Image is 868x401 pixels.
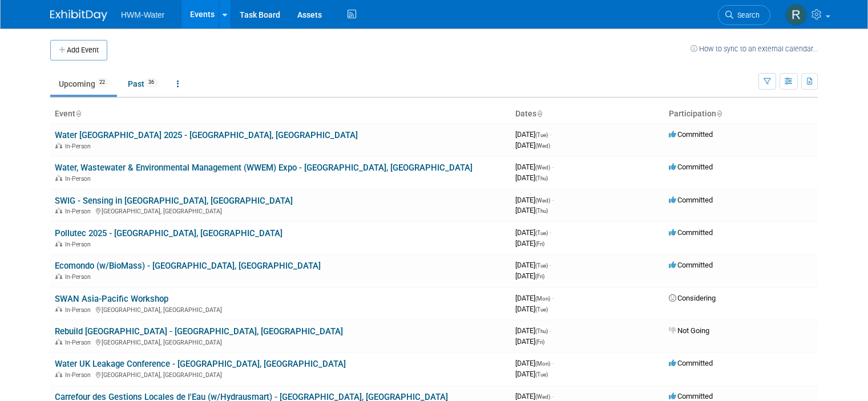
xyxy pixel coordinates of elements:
span: In-Person [65,175,94,183]
span: (Fri) [535,241,544,247]
img: ExhibitDay [50,10,107,21]
div: [GEOGRAPHIC_DATA], [GEOGRAPHIC_DATA] [55,305,506,314]
span: [DATE] [515,337,544,346]
th: Participation [664,104,818,124]
a: Ecomondo (w/BioMass) - [GEOGRAPHIC_DATA], [GEOGRAPHIC_DATA] [55,261,321,271]
span: [DATE] [515,392,554,400]
span: [DATE] [515,261,551,269]
span: (Wed) [535,394,550,400]
span: (Wed) [535,143,550,149]
span: (Mon) [535,361,550,367]
span: - [552,163,554,171]
span: - [552,294,554,302]
img: In-Person Event [55,208,62,213]
span: (Tue) [535,230,548,236]
img: Rhys Salkeld [785,4,807,26]
span: In-Person [65,371,94,379]
span: [DATE] [515,370,548,378]
span: [DATE] [515,228,551,237]
span: [DATE] [515,130,551,139]
span: 36 [145,78,158,87]
span: [DATE] [515,326,551,335]
span: In-Person [65,143,94,150]
span: (Tue) [535,371,548,378]
a: Water, Wastewater & Environmental Management (WWEM) Expo - [GEOGRAPHIC_DATA], [GEOGRAPHIC_DATA] [55,163,473,173]
a: Upcoming22 [50,73,117,95]
span: (Wed) [535,164,550,171]
a: Past36 [119,73,166,95]
div: [GEOGRAPHIC_DATA], [GEOGRAPHIC_DATA] [55,337,506,346]
th: Event [50,104,511,124]
a: Water UK Leakage Conference - [GEOGRAPHIC_DATA], [GEOGRAPHIC_DATA] [55,359,346,369]
span: 22 [96,78,108,87]
span: In-Person [65,241,94,248]
span: Committed [669,359,713,367]
span: In-Person [65,208,94,215]
span: [DATE] [515,163,554,171]
span: - [552,392,554,400]
img: In-Person Event [55,143,62,148]
img: In-Person Event [55,339,62,345]
span: Committed [669,130,713,139]
span: [DATE] [515,196,554,204]
span: (Tue) [535,262,548,269]
span: (Thu) [535,328,548,334]
span: (Tue) [535,306,548,313]
th: Dates [511,104,664,124]
span: Not Going [669,326,709,335]
span: In-Person [65,339,94,346]
span: (Fri) [535,273,544,280]
a: How to sync to an external calendar... [691,44,818,53]
img: In-Person Event [55,371,62,377]
span: - [552,359,554,367]
span: [DATE] [515,272,544,280]
a: Sort by Start Date [536,109,542,118]
span: - [550,130,551,139]
span: - [552,196,554,204]
span: [DATE] [515,206,548,214]
span: Committed [669,261,713,269]
a: Sort by Participation Type [716,109,722,118]
img: In-Person Event [55,306,62,312]
a: SWAN Asia-Pacific Workshop [55,294,168,304]
span: Considering [669,294,716,302]
img: In-Person Event [55,175,62,181]
span: (Mon) [535,295,550,302]
a: Pollutec 2025 - [GEOGRAPHIC_DATA], [GEOGRAPHIC_DATA] [55,228,282,238]
span: [DATE] [515,359,554,367]
span: - [550,261,551,269]
img: In-Person Event [55,241,62,246]
a: Water [GEOGRAPHIC_DATA] 2025 - [GEOGRAPHIC_DATA], [GEOGRAPHIC_DATA] [55,130,358,140]
span: (Tue) [535,132,548,138]
a: Sort by Event Name [75,109,81,118]
span: (Thu) [535,175,548,181]
span: (Wed) [535,197,550,204]
span: [DATE] [515,294,554,302]
span: [DATE] [515,173,548,182]
a: Search [718,5,770,25]
span: In-Person [65,306,94,314]
div: [GEOGRAPHIC_DATA], [GEOGRAPHIC_DATA] [55,206,506,215]
span: HWM-Water [121,10,164,19]
img: In-Person Event [55,273,62,279]
span: Search [733,11,760,19]
span: [DATE] [515,141,550,149]
a: SWIG - Sensing in [GEOGRAPHIC_DATA], [GEOGRAPHIC_DATA] [55,196,293,206]
span: [DATE] [515,239,544,248]
span: Committed [669,196,713,204]
span: - [550,326,551,335]
span: In-Person [65,273,94,281]
span: (Thu) [535,208,548,214]
span: [DATE] [515,305,548,313]
a: Rebuild [GEOGRAPHIC_DATA] - [GEOGRAPHIC_DATA], [GEOGRAPHIC_DATA] [55,326,343,337]
span: - [550,228,551,237]
span: Committed [669,163,713,171]
div: [GEOGRAPHIC_DATA], [GEOGRAPHIC_DATA] [55,370,506,379]
button: Add Event [50,40,107,60]
span: (Fri) [535,339,544,345]
span: Committed [669,392,713,400]
span: Committed [669,228,713,237]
